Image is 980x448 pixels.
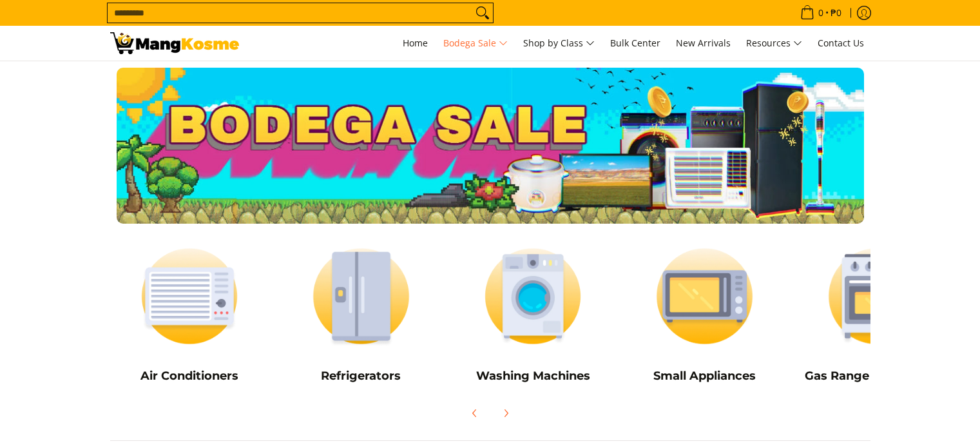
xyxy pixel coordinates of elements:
span: Contact Us [818,37,864,49]
img: Washing Machines [454,237,613,356]
span: Bodega Sale [443,35,508,52]
h5: Small Appliances [625,369,784,384]
h5: Air Conditioners [110,369,269,384]
a: Washing Machines Washing Machines [454,237,613,393]
a: Resources [740,26,809,61]
img: Small Appliances [625,237,784,356]
a: Shop by Class [517,26,601,61]
span: New Arrivals [676,37,731,49]
img: Bodega Sale l Mang Kosme: Cost-Efficient &amp; Quality Home Appliances [110,32,239,54]
h5: Washing Machines [454,369,613,384]
a: Refrigerators Refrigerators [282,237,441,393]
a: Cookers Gas Range and Cookers [797,237,956,393]
button: Previous [461,399,489,427]
h5: Gas Range and Cookers [797,369,956,384]
a: Air Conditioners Air Conditioners [110,237,269,393]
span: 0 [816,8,825,17]
a: Bulk Center [604,26,667,61]
img: Air Conditioners [110,237,269,356]
span: Home [403,37,428,49]
button: Next [492,399,520,427]
span: Resources [746,35,802,52]
a: Bodega Sale [437,26,514,61]
button: Search [472,3,493,23]
a: Contact Us [811,26,870,61]
h5: Refrigerators [282,369,441,384]
img: Cookers [797,237,956,356]
a: New Arrivals [669,26,737,61]
span: Shop by Class [523,35,595,52]
span: ₱0 [829,8,843,17]
nav: Main Menu [252,26,870,61]
span: • [796,6,845,20]
a: Home [396,26,434,61]
img: Refrigerators [282,237,441,356]
span: Bulk Center [610,37,660,49]
a: Small Appliances Small Appliances [625,237,784,393]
